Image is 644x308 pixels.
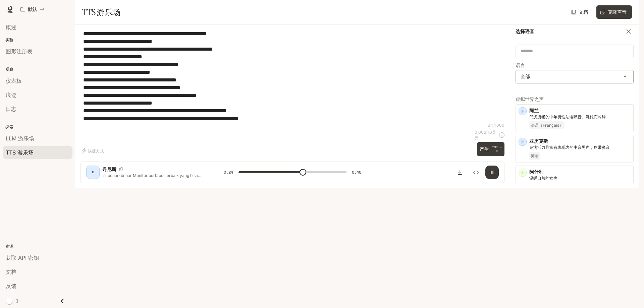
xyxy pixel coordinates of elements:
[28,6,37,12] font: 默认
[529,145,610,150] font: 充满活力且富有表现力的中音男声，略带鼻音
[529,144,631,150] p: 充满活力且富有表现力的中音男声，略带鼻音
[477,142,504,156] button: 产生CTRL +⏎
[82,7,120,17] font: TTS 游乐场
[529,138,548,144] font: 亚历克斯
[529,114,606,119] font: 低沉流畅的中年男性法语嗓音。沉稳而冷静
[102,166,116,172] font: 丹尼斯
[529,176,557,181] font: 温暖自然的女声
[92,170,94,174] font: D
[492,145,502,149] font: CTRL +
[529,108,539,113] font: 阿兰
[352,169,361,175] font: 0:40
[596,5,632,19] button: 克隆声音
[531,153,539,158] font: 英语
[88,148,104,153] font: 快捷方式
[224,169,233,175] font: 0:24
[469,166,483,179] button: 检查
[516,62,525,68] font: 语言
[529,114,631,120] p: 低沉流畅的中年男性法语嗓音。沉稳而冷静
[496,149,498,152] font: ⏎
[521,73,530,79] font: 全部
[453,166,467,179] button: 下载音频
[17,3,48,16] button: 所有工作区
[570,5,591,19] a: 文档
[608,9,627,15] font: 克隆声音
[116,167,126,171] button: 复制语音ID
[102,173,206,236] font: Ini benar-benar Monitor portabel terbaik yang bisa Anda beli。 Perkenalkan Arzopa Z1FC 16,1 inci。刷...
[529,175,631,181] p: 温暖自然的女声
[516,70,633,83] div: 全部
[579,9,588,15] font: 文档
[516,96,544,102] font: 虚拟世界之声
[80,145,107,156] button: 快捷方式
[531,123,563,128] font: 法语（Français）
[529,169,543,175] font: 阿什利
[480,146,489,152] font: 产生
